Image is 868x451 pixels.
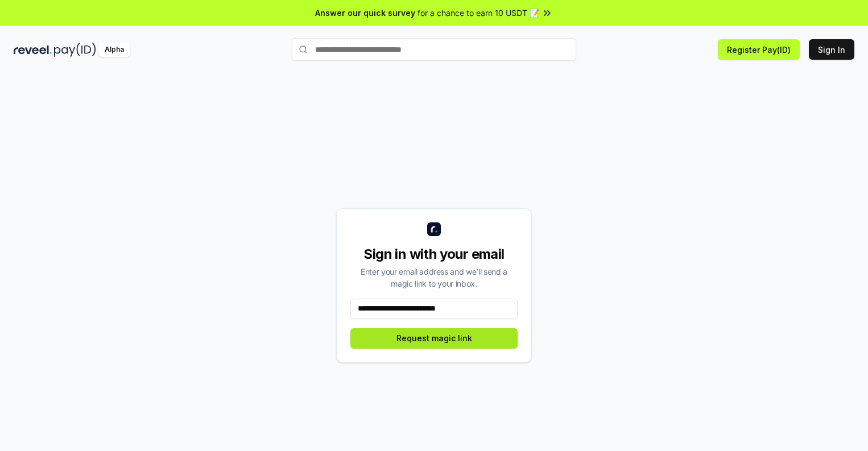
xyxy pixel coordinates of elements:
img: logo_small [427,222,441,236]
button: Register Pay(ID) [718,39,800,60]
img: pay_id [54,43,96,57]
div: Enter your email address and we’ll send a magic link to your inbox. [350,266,518,289]
span: Answer our quick survey [315,7,415,19]
button: Sign In [809,39,854,60]
button: Request magic link [350,328,518,349]
div: Sign in with your email [350,245,518,263]
img: reveel_dark [14,43,52,57]
div: Alpha [98,43,130,57]
span: for a chance to earn 10 USDT 📝 [418,7,539,19]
